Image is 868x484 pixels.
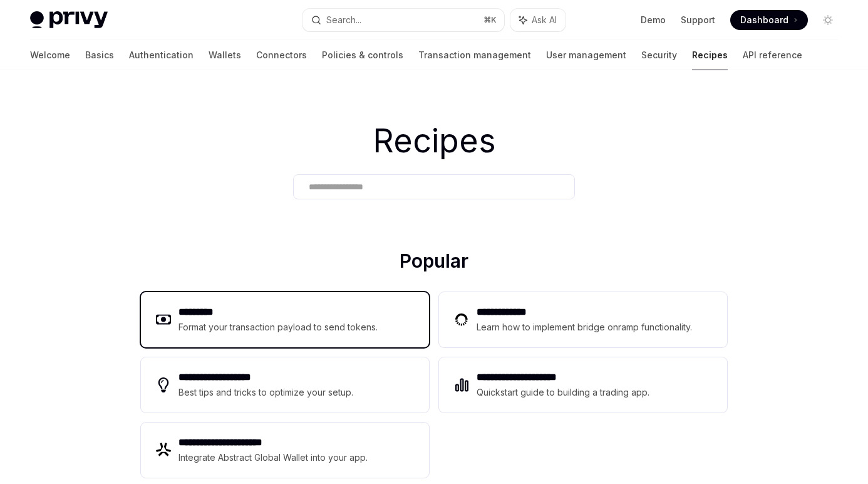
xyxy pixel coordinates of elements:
[477,320,696,335] div: Learn how to implement bridge onramp functionality.
[302,9,504,31] button: Search...⌘K
[692,40,728,70] a: Recipes
[641,40,677,70] a: Security
[439,292,727,347] a: **** **** ***Learn how to implement bridge onramp functionality.
[532,14,557,26] span: Ask AI
[483,15,497,25] span: ⌘ K
[178,450,369,465] div: Integrate Abstract Global Wallet into your app.
[30,40,70,70] a: Welcome
[141,292,429,347] a: **** ****Format your transaction payload to send tokens.
[129,40,194,70] a: Authentication
[178,385,355,400] div: Best tips and tricks to optimize your setup.
[322,40,403,70] a: Policies & controls
[209,40,241,70] a: Wallets
[510,9,566,31] button: Ask AI
[30,11,108,29] img: light logo
[477,385,650,400] div: Quickstart guide to building a trading app.
[326,13,361,28] div: Search...
[418,40,531,70] a: Transaction management
[141,250,727,277] h2: Popular
[681,14,715,26] a: Support
[178,320,378,335] div: Format your transaction payload to send tokens.
[546,40,626,70] a: User management
[730,10,808,30] a: Dashboard
[743,40,802,70] a: API reference
[641,14,666,26] a: Demo
[256,40,307,70] a: Connectors
[818,10,838,30] button: Toggle dark mode
[85,40,114,70] a: Basics
[740,14,788,26] span: Dashboard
